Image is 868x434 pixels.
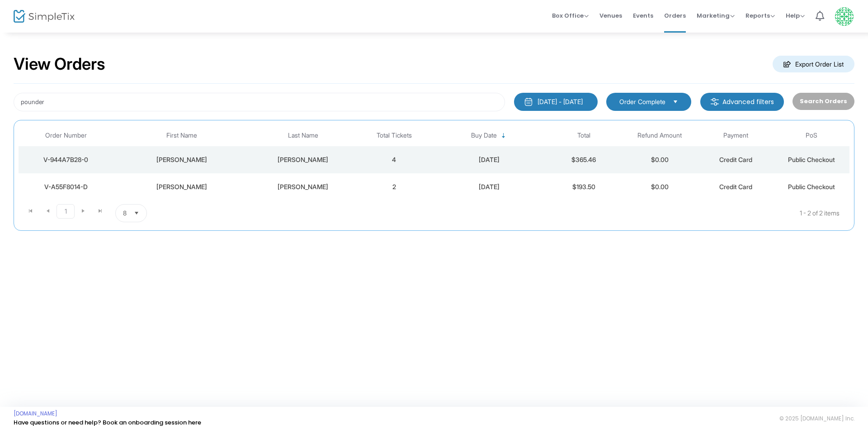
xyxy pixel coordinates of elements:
[773,56,854,72] m-button: Export Order List
[524,97,533,106] img: monthly
[552,11,589,20] span: Box Office
[14,93,505,111] input: Search by name, email, phone, order number, ip address, or last 4 digits of card
[356,125,432,146] th: Total Tickets
[288,132,318,139] span: Last Name
[723,132,748,139] span: Payment
[546,173,622,200] td: $193.50
[599,4,622,27] span: Venues
[664,4,686,27] span: Orders
[697,11,735,20] span: Marketing
[45,132,87,139] span: Order Number
[633,4,653,27] span: Events
[57,204,75,219] span: Page 1
[434,155,544,164] div: 7/24/2025
[806,132,817,139] span: PoS
[356,173,432,200] td: 2
[719,156,752,163] span: Credit Card
[546,125,622,146] th: Total
[21,182,111,191] div: V-A55F8014-D
[14,410,57,417] a: [DOMAIN_NAME]
[14,54,105,74] h2: View Orders
[19,125,849,200] div: Data table
[123,209,127,218] span: 8
[252,155,354,164] div: Pounders
[779,415,854,422] span: © 2025 [DOMAIN_NAME] Inc.
[622,173,698,200] td: $0.00
[719,183,752,191] span: Credit Card
[786,11,805,20] span: Help
[356,146,432,173] td: 4
[622,146,698,173] td: $0.00
[434,182,544,191] div: 7/17/2025
[710,97,719,106] img: filter
[166,132,197,139] span: First Name
[500,132,507,139] span: Sortable
[788,183,835,191] span: Public Checkout
[471,132,497,139] span: Buy Date
[538,97,583,106] div: [DATE] - [DATE]
[237,204,840,222] kendo-pager-info: 1 - 2 of 2 items
[252,182,354,191] div: Pounders
[700,93,784,111] m-button: Advanced filters
[514,93,598,111] button: [DATE] - [DATE]
[130,205,143,222] button: Select
[745,11,775,20] span: Reports
[669,97,682,107] button: Select
[788,156,835,163] span: Public Checkout
[546,146,622,173] td: $365.46
[116,155,248,164] div: Rachel
[619,97,665,106] span: Order Complete
[622,125,698,146] th: Refund Amount
[116,182,248,191] div: Rachel
[21,155,111,164] div: V-944A7B28-0
[14,418,201,427] a: Have questions or need help? Book an onboarding session here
